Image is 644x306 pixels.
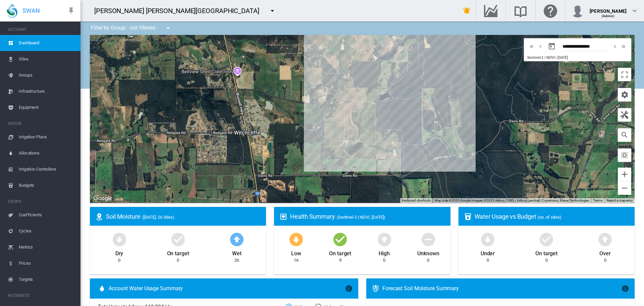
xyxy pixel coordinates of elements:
md-icon: icon-information [621,285,629,293]
div: Unknown [417,247,439,257]
span: ([DATE], 26 Sites) [142,215,174,220]
span: NUTRIENTS [8,290,75,301]
span: Sites [19,51,75,67]
div: Over [599,247,611,257]
div: Dry [115,247,123,257]
button: Toggle fullscreen view [618,68,631,81]
span: Allocations [19,145,75,161]
div: On target [535,247,557,257]
span: (no. of sites) [538,215,561,220]
button: Zoom out [618,181,631,195]
md-icon: icon-checkbox-marked-circle [332,231,348,247]
md-icon: icon-chevron-left [537,42,544,50]
div: Water Usage vs Budget [475,212,629,221]
button: icon-select-all [618,148,631,162]
md-icon: icon-chevron-right [611,42,619,50]
md-icon: icon-minus-circle [420,231,436,247]
div: Under [481,247,495,257]
a: Terms [593,199,602,202]
md-icon: icon-chevron-double-left [528,42,535,50]
md-icon: icon-chevron-down [631,7,639,15]
md-icon: icon-arrow-up-bold-circle [597,231,613,247]
md-icon: icon-information [345,285,353,293]
span: Irrigation Controllers [19,161,75,177]
md-icon: icon-map-marker-radius [95,213,103,221]
md-icon: icon-chevron-double-right [620,42,627,50]
span: Budgets [19,177,75,193]
div: 0 [118,257,120,263]
span: SWAN [22,6,40,15]
md-icon: icon-pin [67,7,75,15]
md-icon: Search the knowledge base [513,7,529,15]
div: Forecast Soil Moisture Summary [382,285,621,292]
md-icon: icon-arrow-up-bold-circle [376,231,392,247]
span: (Sentinel-2 | NDVI, [DATE]) [337,215,385,220]
div: On target [167,247,189,257]
md-icon: icon-water [98,285,106,293]
span: Equipment [19,99,75,116]
div: High [379,247,390,257]
button: Zoom in [618,168,631,181]
div: Health Summary [290,212,445,221]
div: Filter by Group: - not filtered - [86,21,177,35]
span: Irrigation Plans [19,129,75,145]
div: 9 [339,257,341,263]
div: 26 [234,257,239,263]
a: Report a map error [606,199,633,202]
md-icon: Click here for help [542,7,558,15]
span: | [DATE] [555,55,568,60]
img: Google [92,194,114,203]
button: icon-chevron-left [536,42,545,50]
md-icon: icon-arrow-down-bold-circle [288,231,304,247]
span: (Admin) [602,14,615,18]
button: md-calendar [545,40,558,53]
md-icon: icon-menu-down [268,7,276,15]
md-icon: icon-checkbox-marked-circle [538,231,554,247]
div: 0 [604,257,606,263]
md-icon: icon-menu-down [164,24,172,32]
md-icon: Go to the Data Hub [483,7,499,15]
md-icon: icon-thermometer-lines [372,285,380,293]
div: 0 [487,257,489,263]
button: icon-menu-down [266,4,279,17]
img: SWAN-Landscape-Logo-Colour-drop.png [7,4,17,18]
div: [PERSON_NAME] [590,5,627,12]
div: On target [329,247,351,257]
span: ACCOUNT [8,24,75,35]
span: Map data ©2025 Google Imagery ©2025 Airbus, CNES / Airbus, Landsat / Copernicus, Maxar Technologies [435,199,589,202]
span: Groups [19,67,75,83]
span: Sentinel-2 | NDVI [527,55,554,60]
img: profile.jpg [571,4,584,17]
md-icon: icon-magnify [621,131,629,139]
md-icon: icon-select-all [621,151,629,159]
div: 16 [294,257,299,263]
div: Low [291,247,301,257]
span: Prices [19,255,75,271]
button: icon-chevron-double-right [619,42,628,50]
md-icon: icon-cog [621,91,629,99]
button: icon-magnify [618,128,631,142]
span: Metrics [19,239,75,255]
span: Dashboard [19,35,75,51]
md-icon: icon-arrow-down-bold-circle [111,231,127,247]
a: Open this area in Google Maps (opens a new window) [92,194,114,203]
div: 0 [427,257,429,263]
div: Soil Moisture [106,212,261,221]
span: Cycles [19,223,75,239]
button: icon-chevron-right [610,42,619,50]
div: [PERSON_NAME] [PERSON_NAME][GEOGRAPHIC_DATA] [94,6,265,15]
button: icon-cog [618,88,631,101]
div: 0 [545,257,548,263]
md-icon: icon-arrow-down-bold-circle [480,231,496,247]
span: Coefficients [19,207,75,223]
button: icon-bell-ring [460,4,474,17]
md-icon: icon-cup-water [464,213,472,221]
span: Account Water Usage Summary [109,285,345,292]
md-icon: icon-arrow-up-bold-circle [229,231,245,247]
span: CROPS [8,196,75,207]
md-icon: icon-bell-ring [463,7,471,15]
div: Wet [232,247,241,257]
md-icon: icon-checkbox-marked-circle [170,231,186,247]
span: WATER [8,118,75,129]
button: icon-menu-down [161,21,175,35]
